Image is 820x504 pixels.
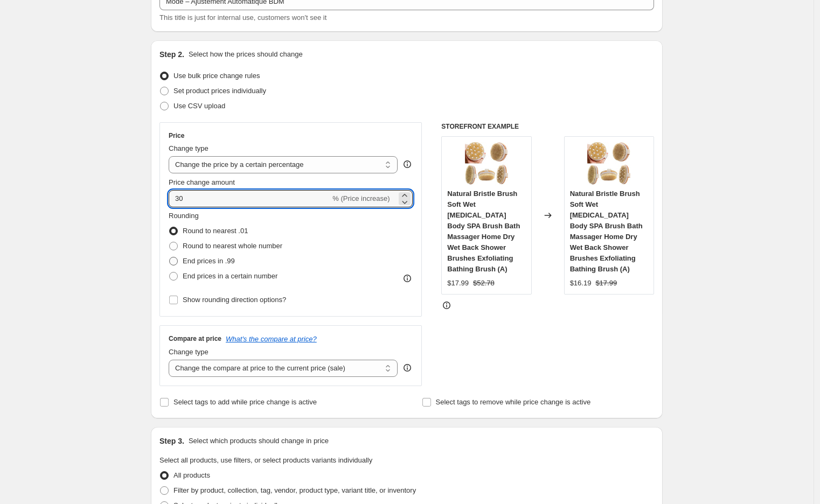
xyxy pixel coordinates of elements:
[570,190,643,273] span: Natural Bristle Brush Soft Wet [MEDICAL_DATA] Body SPA Brush Bath Massager Home Dry Wet Back Show...
[570,278,592,289] div: $16.19
[169,190,330,207] input: -15
[436,398,591,406] span: Select tags to remove while price change is active
[159,436,184,446] h2: Step 3.
[159,13,326,22] span: This title is just for internal use, customers won't see it
[183,227,248,235] span: Round to nearest .01
[189,49,303,60] p: Select how the prices should change
[169,212,199,220] span: Rounding
[173,471,210,479] span: All products
[183,272,277,280] span: End prices in a certain number
[473,278,495,289] strike: $52.78
[441,122,654,131] h6: STOREFRONT EXAMPLE
[169,131,184,140] h3: Price
[173,87,266,95] span: Set product prices individually
[169,178,235,186] span: Price change amount
[183,296,286,304] span: Show rounding direction options?
[159,456,372,464] span: Select all products, use filters, or select products variants individually
[173,102,225,110] span: Use CSV upload
[587,142,630,185] img: S1e907141aaba4b61b92d994869ab633fo_80x.webp
[402,362,413,373] div: help
[169,144,209,152] span: Change type
[169,334,221,343] h3: Compare at price
[159,49,184,60] h2: Step 2.
[189,436,329,446] p: Select which products should change in price
[447,278,469,289] div: $17.99
[332,194,390,202] span: % (Price increase)
[173,398,317,406] span: Select tags to add while price change is active
[595,278,617,289] strike: $17.99
[226,335,317,343] button: What's the compare at price?
[173,72,260,80] span: Use bulk price change rules
[183,257,235,265] span: End prices in .99
[183,242,282,250] span: Round to nearest whole number
[169,348,209,356] span: Change type
[173,486,416,494] span: Filter by product, collection, tag, vendor, product type, variant title, or inventory
[465,142,508,185] img: S1e907141aaba4b61b92d994869ab633fo_80x.webp
[447,190,520,273] span: Natural Bristle Brush Soft Wet [MEDICAL_DATA] Body SPA Brush Bath Massager Home Dry Wet Back Show...
[402,159,413,170] div: help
